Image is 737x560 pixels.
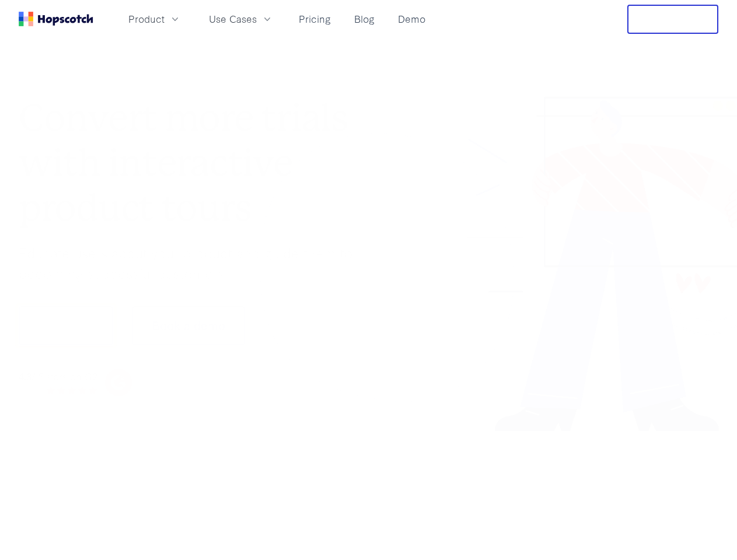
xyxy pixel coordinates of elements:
[19,96,369,230] h1: Convert more trials with interactive product tours
[132,307,245,345] button: Book a demo
[128,12,165,26] span: Product
[393,9,430,29] a: Demo
[19,12,93,26] a: Home
[202,9,280,29] button: Use Cases
[19,369,97,384] div: / 5 stars on G2
[627,5,718,34] button: Free Trial
[209,12,257,26] span: Use Cases
[121,9,188,29] button: Product
[294,9,336,29] a: Pricing
[19,369,32,383] strong: 4.8
[19,307,113,345] button: Show me!
[19,243,369,283] p: Educate users about your product and guide them to becoming successful customers.
[350,9,379,29] a: Blog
